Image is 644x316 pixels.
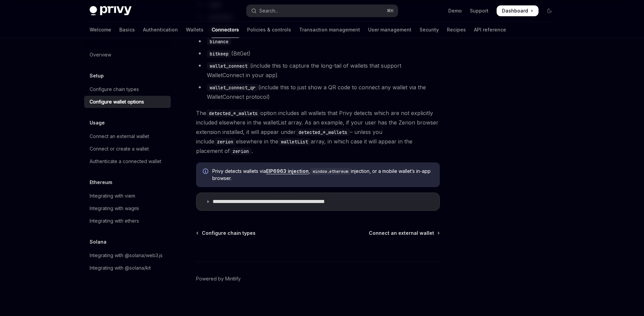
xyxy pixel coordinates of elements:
a: Support [470,7,488,14]
code: walletList [278,138,311,145]
a: Powered by Mintlify [196,275,241,282]
a: Integrating with ethers [84,215,171,227]
a: Wallets [186,22,204,38]
a: Demo [448,7,462,14]
a: Policies & controls [247,22,291,38]
code: window.ethereum [310,168,351,175]
a: Configure chain types [197,230,256,236]
a: Dashboard [497,5,539,16]
li: (BitGet) [196,49,440,58]
a: Connect or create a wallet [84,143,171,155]
img: dark logo [90,6,132,16]
a: Configure chain types [84,83,171,95]
span: The option includes all wallets that Privy detects which are not explicitly included elsewhere in... [196,108,440,156]
h5: Ethereum [90,178,112,186]
div: Integrating with @solana/web3.js [90,251,163,259]
div: Integrating with viem [90,192,135,200]
div: Overview [90,51,111,59]
span: Connect an external wallet [369,230,434,236]
code: zerion [214,138,236,145]
code: detected_*_wallets [296,129,350,136]
button: Open search [246,5,398,17]
a: Integrating with viem [84,190,171,202]
a: Connectors [212,22,239,38]
a: Connect an external wallet [84,130,171,142]
a: EIP6963 injection [266,168,309,174]
button: Toggle dark mode [544,5,555,16]
li: (include this to capture the long-tail of wallets that support WalletConnect in your app) [196,61,440,80]
a: Security [420,22,439,38]
a: Connect an external wallet [369,230,439,236]
a: Integrating with wagmi [84,202,171,215]
li: (include this to just show a QR code to connect any wallet via the WalletConnect protocol) [196,83,440,101]
code: zerion [230,148,252,155]
div: Integrating with @solana/kit [90,264,151,272]
code: wallet_connect_qr [207,84,258,91]
a: User management [368,22,411,38]
code: binance [207,38,231,45]
div: Integrating with wagmi [90,204,139,212]
span: Privy detects wallets via , injection, or a mobile wallet’s in-app browser. [212,168,433,182]
a: Authenticate a connected wallet [84,155,171,167]
h5: Solana [90,238,106,246]
svg: Info [203,168,210,175]
span: Dashboard [502,7,528,14]
a: API reference [474,22,506,38]
code: bitkeep [207,50,231,58]
div: Authenticate a connected wallet [90,157,161,165]
a: Basics [119,22,135,38]
div: Search... [259,7,278,15]
code: detected_*_wallets [206,110,260,117]
a: Overview [84,49,171,61]
span: ⌘ K [387,8,394,14]
span: Configure chain types [202,230,256,236]
div: Connect an external wallet [90,132,149,140]
h5: Setup [90,72,104,80]
div: Configure chain types [90,85,139,93]
div: Connect or create a wallet [90,145,149,153]
h5: Usage [90,119,105,127]
div: Configure wallet options [90,98,144,106]
a: Transaction management [299,22,360,38]
div: Integrating with ethers [90,217,139,225]
a: Welcome [90,22,111,38]
a: Integrating with @solana/web3.js [84,249,171,262]
code: wallet_connect [207,62,250,70]
a: Recipes [447,22,466,38]
a: Configure wallet options [84,96,171,108]
a: Integrating with @solana/kit [84,262,171,274]
a: Authentication [143,22,178,38]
